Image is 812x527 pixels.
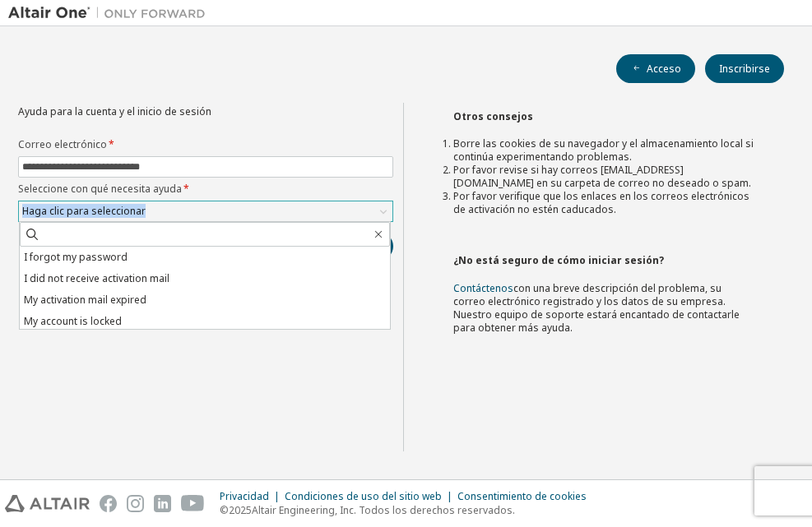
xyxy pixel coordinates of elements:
img: linkedin.svg [154,495,171,512]
font: con una breve descripción del problema, su correo electrónico registrado y los datos de su empres... [453,281,740,335]
font: Por favor revise si hay correos [EMAIL_ADDRESS][DOMAIN_NAME] en su carpeta de correo no deseado o... [453,163,751,190]
img: instagram.svg [127,495,144,512]
font: Seleccione con qué necesita ayuda [18,182,182,196]
div: Haga clic para seleccionar [19,201,392,221]
font: Borre las cookies de su navegador y el almacenamiento local si continúa experimentando problemas. [453,136,754,164]
button: Acceso [616,54,695,83]
font: Haga clic para seleccionar [22,204,146,218]
font: Acceso [647,62,681,76]
li: I forgot my password [20,247,390,268]
img: youtube.svg [181,495,205,512]
font: Inscribirse [719,62,770,76]
font: Correo electrónico [18,137,107,151]
font: 2025 [229,503,252,517]
img: facebook.svg [100,495,117,512]
font: Ayuda para la cuenta y el inicio de sesión [18,104,211,118]
font: Privacidad [220,489,269,503]
font: © [220,503,229,517]
button: Inscribirse [705,54,784,83]
font: ¿No está seguro de cómo iniciar sesión? [453,253,664,267]
font: Consentimiento de cookies [457,489,587,503]
font: Por favor verifique que los enlaces en los correos electrónicos de activación no estén caducados. [453,189,749,216]
img: Altair Uno [8,5,214,21]
font: Altair Engineering, Inc. Todos los derechos reservados. [252,503,515,517]
a: Contáctenos [453,281,513,295]
font: Otros consejos [453,109,533,123]
font: Condiciones de uso del sitio web [285,489,442,503]
img: altair_logo.svg [5,495,90,512]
